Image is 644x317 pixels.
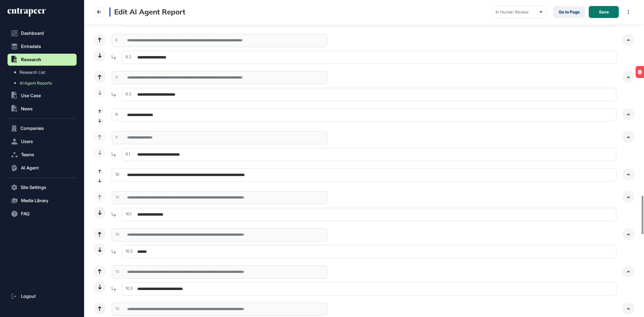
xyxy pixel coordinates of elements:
div: 9 [112,112,118,118]
span: FAQ [21,211,29,216]
div: 10 [112,172,119,178]
div: 10.1 [122,211,132,217]
span: Media Library [21,198,48,203]
span: Research List [20,70,45,75]
div: 10 [112,194,119,200]
button: Research [8,54,77,66]
div: 10 [112,269,119,275]
button: Save [589,6,619,18]
button: Media Library [8,195,77,207]
span: Save [599,10,609,14]
button: FAQ [8,208,77,220]
span: Dashboard [21,31,44,36]
button: Use Case [8,90,77,102]
a: Research List [11,67,77,78]
span: Companies [20,126,44,131]
span: Site Settings [21,185,46,190]
a: AI Agent Reports [11,78,77,88]
div: 8.2 [122,54,131,60]
div: 9 [112,134,118,140]
div: In Human Review [496,10,542,14]
button: Companies [8,122,77,134]
div: 10 [112,232,119,238]
h3: Edit AI Agent Report [109,7,185,16]
button: Entradata [8,40,77,52]
div: 10 [112,306,119,312]
a: Dashboard [8,27,77,39]
div: 8 [112,37,118,43]
span: News [21,106,33,111]
div: 10.2 [122,248,132,254]
div: 8.3 [122,91,131,97]
span: AI Agent Reports [20,81,52,85]
div: 9.1 [122,151,130,157]
span: Teams [21,152,34,157]
span: AI Agent [21,166,39,170]
span: Use Case [21,93,41,98]
button: Teams [8,149,77,161]
button: Users [8,136,77,148]
a: Logout [8,290,77,302]
button: Site Settings [8,181,77,193]
a: Go to Page [553,6,585,18]
span: Entradata [21,44,41,49]
span: Users [21,139,33,144]
button: News [8,103,77,115]
span: Research [21,57,41,62]
div: 10.3 [122,286,133,292]
button: AI Agent [8,162,77,174]
div: 8 [112,74,118,80]
span: Logout [21,294,36,299]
